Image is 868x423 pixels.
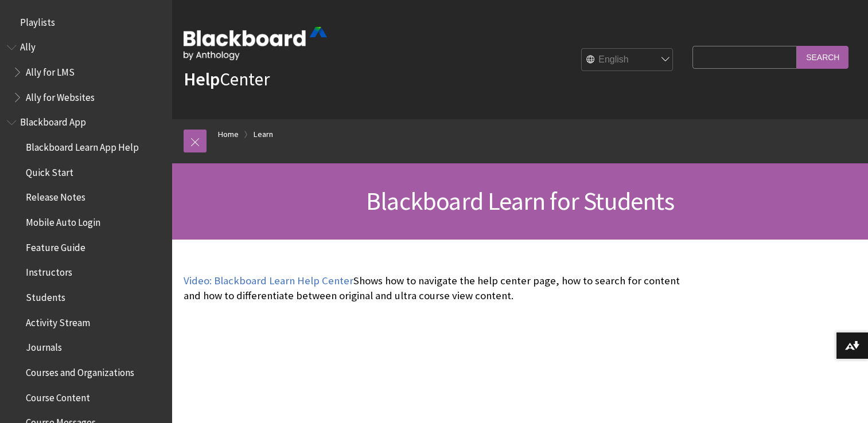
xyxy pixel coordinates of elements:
a: Video: Blackboard Learn Help Center [184,274,353,288]
span: Playlists [20,13,55,28]
a: HelpCenter [184,68,270,91]
span: Students [26,288,65,303]
span: Quick Start [26,163,73,178]
span: Mobile Auto Login [26,213,100,228]
span: Blackboard Learn for Students [366,185,674,217]
span: Journals [26,338,62,354]
img: Blackboard by Anthology [184,27,327,60]
input: Search [797,46,848,68]
span: Instructors [26,263,72,279]
span: Ally for Websites [26,88,95,103]
nav: Book outline for Playlists [7,13,165,32]
span: Ally for LMS [26,62,75,78]
p: Shows how to navigate the help center page, how to search for content and how to differentiate be... [184,273,687,303]
strong: Help [184,68,220,91]
span: Release Notes [26,188,85,203]
a: Home [218,127,239,142]
span: Activity Stream [26,313,90,328]
span: Course Content [26,388,90,404]
nav: Book outline for Anthology Ally Help [7,38,165,107]
span: Blackboard Learn App Help [26,138,139,153]
select: Site Language Selector [582,49,674,72]
span: Ally [20,38,36,53]
span: Blackboard App [20,113,86,128]
span: Feature Guide [26,238,85,253]
a: Learn [254,127,273,142]
span: Courses and Organizations [26,363,134,378]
